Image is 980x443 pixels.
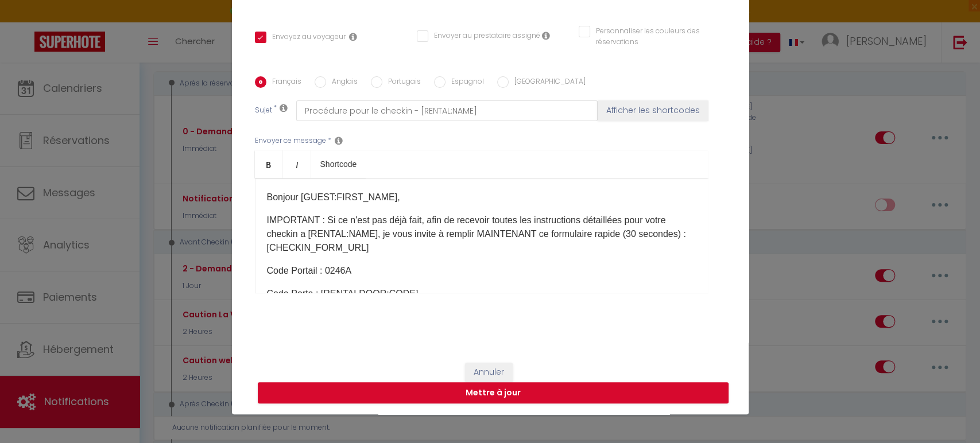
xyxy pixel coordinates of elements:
[326,76,358,89] label: Anglais
[266,76,301,89] label: Français
[255,150,283,178] a: Bold
[335,136,343,145] i: Message
[255,105,272,117] label: Sujet
[598,100,708,121] button: Afficher les shortcodes
[255,135,326,146] label: Envoyer ce message
[465,363,513,382] button: Annuler
[9,5,44,39] button: Ouvrir le widget de chat LiveChat
[382,76,421,89] label: Portugais
[349,32,357,41] i: Envoyer au voyageur
[267,191,696,204] p: Bonjour [GUEST:FIRST_NAME],
[509,76,586,89] label: [GEOGRAPHIC_DATA]
[267,264,696,278] p: Code Portail : 0246A
[258,382,729,404] button: Mettre à jour
[283,150,311,178] a: Italic
[446,76,484,89] label: Espagnol
[266,32,346,44] label: Envoyez au voyageur
[542,31,550,40] i: Envoyer au prestataire si il est assigné
[280,103,288,112] i: Subject
[267,213,696,255] p: IMPORTANT : Si ce n'est pas déjà fait, afin de recevoir toutes les instructions détaillées pour v...
[267,287,696,301] p: Code Porte : [RENTALDOOR:CODE]​
[311,150,366,178] a: Shortcode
